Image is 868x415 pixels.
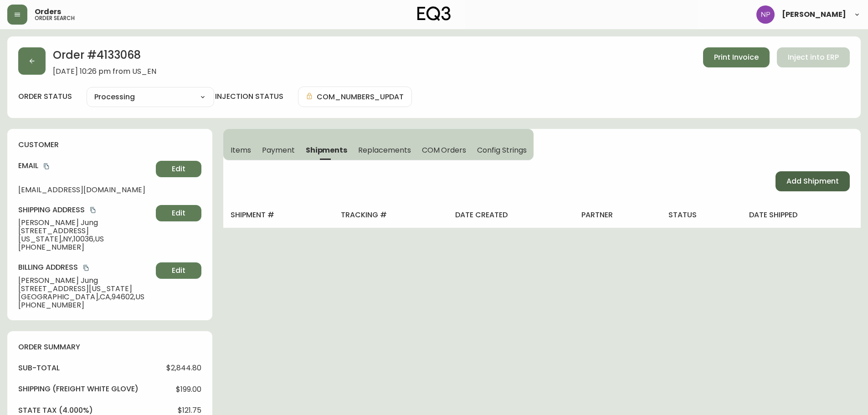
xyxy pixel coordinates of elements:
[341,210,441,220] h4: tracking #
[18,219,152,227] span: [PERSON_NAME] Jung
[581,210,654,220] h4: partner
[42,162,51,171] button: copy
[18,293,152,301] span: [GEOGRAPHIC_DATA] , CA , 94602 , US
[172,164,185,174] span: Edit
[714,52,759,62] span: Print Invoice
[782,11,846,18] span: [PERSON_NAME]
[176,385,201,394] span: $199.00
[18,227,152,235] span: [STREET_ADDRESS]
[18,342,201,352] h4: order summary
[18,235,152,243] span: [US_STATE] , NY , 10036 , US
[82,263,91,272] button: copy
[18,285,152,293] span: [STREET_ADDRESS][US_STATE]
[776,171,850,191] button: Add Shipment
[35,8,61,15] span: Orders
[172,266,185,276] span: Edit
[156,205,201,221] button: Edit
[18,301,152,309] span: [PHONE_NUMBER]
[18,243,152,251] span: [PHONE_NUMBER]
[358,145,411,155] span: Replacements
[156,262,201,279] button: Edit
[417,6,451,21] img: logo
[668,210,734,220] h4: status
[786,176,839,186] span: Add Shipment
[172,208,185,218] span: Edit
[703,47,770,67] button: Print Invoice
[749,210,853,220] h4: date shipped
[166,364,201,372] span: $2,844.80
[18,384,139,394] h4: Shipping ( Freight White Glove )
[18,262,152,272] h4: Billing Address
[306,145,348,155] span: Shipments
[215,92,283,102] h4: injection status
[18,92,72,102] label: order status
[18,140,201,150] h4: customer
[231,210,326,220] h4: shipment #
[18,363,60,373] h4: sub-total
[88,205,98,215] button: copy
[18,205,152,215] h4: Shipping Address
[35,15,75,21] h5: order search
[178,406,201,415] span: $121.75
[455,210,567,220] h4: date created
[477,145,526,155] span: Config Strings
[18,277,152,285] span: [PERSON_NAME] Jung
[53,67,156,76] span: [DATE] 10:26 pm from US_EN
[53,47,156,67] h2: Order # 4133068
[231,145,251,155] span: Items
[18,161,152,171] h4: Email
[262,145,295,155] span: Payment
[756,5,775,24] img: 50f1e64a3f95c89b5c5247455825f96f
[18,186,152,194] span: [EMAIL_ADDRESS][DOMAIN_NAME]
[156,161,201,177] button: Edit
[422,145,467,155] span: COM Orders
